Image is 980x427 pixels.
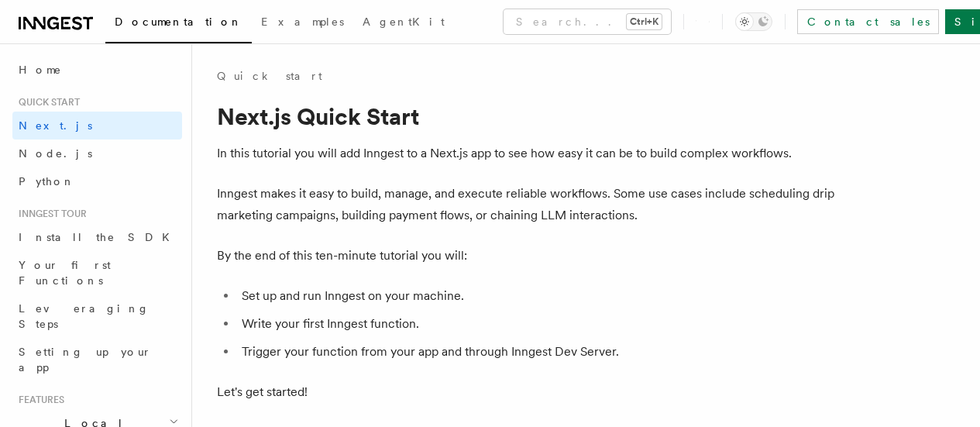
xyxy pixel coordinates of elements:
span: Setting up your app [19,346,152,374]
button: Toggle dark mode [735,12,772,31]
a: Home [12,56,182,84]
span: Node.js [19,147,92,160]
span: Next.js [19,119,92,132]
span: Leveraging Steps [19,302,150,330]
p: Let's get started! [217,381,837,403]
p: By the end of this ten-minute tutorial you will: [217,245,837,267]
a: Install the SDK [12,223,182,251]
a: Documentation [105,5,252,43]
span: AgentKit [363,15,445,28]
a: Contact sales [797,9,939,34]
a: Leveraging Steps [12,294,182,338]
button: Search...Ctrl+K [504,9,671,34]
p: In this tutorial you will add Inngest to a Next.js app to see how easy it can be to build complex... [217,143,837,164]
p: Inngest makes it easy to build, manage, and execute reliable workflows. Some use cases include sc... [217,183,837,226]
span: Inngest tour [12,208,87,220]
h1: Next.js Quick Start [217,102,837,130]
span: Features [12,394,64,406]
a: Quick start [217,68,322,84]
span: Quick start [12,96,80,108]
li: Set up and run Inngest on your machine. [237,285,837,307]
a: Examples [252,5,353,42]
span: Documentation [115,15,242,28]
span: Home [19,62,62,77]
li: Write your first Inngest function. [237,313,837,335]
a: Next.js [12,112,182,139]
a: Python [12,167,182,195]
span: Install the SDK [19,231,179,243]
a: Your first Functions [12,251,182,294]
a: Node.js [12,139,182,167]
li: Trigger your function from your app and through Inngest Dev Server. [237,341,837,363]
kbd: Ctrl+K [627,14,662,29]
a: Setting up your app [12,338,182,381]
span: Your first Functions [19,259,111,287]
span: Python [19,175,75,188]
span: Examples [261,15,344,28]
a: AgentKit [353,5,454,42]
